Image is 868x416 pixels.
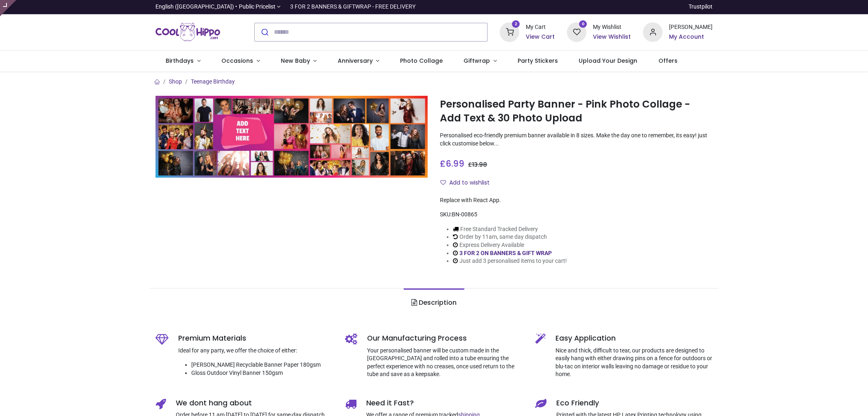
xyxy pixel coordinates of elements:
[155,21,221,44] img: Cool Hippo
[446,158,464,169] span: 6.99
[669,23,713,31] div: [PERSON_NAME]
[191,369,333,377] li: Gloss Outdoor Vinyl Banner 150gsm
[593,33,631,41] a: View Wishlist
[452,211,477,218] span: BN-00865
[440,211,713,219] div: SKU:
[440,158,464,169] span: £
[367,347,523,379] p: Your personalised banner will be custom made in the [GEOGRAPHIC_DATA] and rolled into a tube ensu...
[366,398,523,408] h5: Need it Fast?
[567,28,586,35] a: 0
[191,361,333,369] li: [PERSON_NAME] Recyclable Banner Paper 180gsm
[500,28,519,35] a: 2
[658,57,678,65] span: Offers
[404,288,464,317] a: Description
[440,132,713,147] p: Personalised eco-friendly premium banner available in 8 sizes. Make the day one to remember, its ...
[555,333,713,343] h5: Easy Application
[512,20,520,28] sup: 2
[440,97,713,125] h1: Personalised Party Banner - Pink Photo Collage - Add Text & 30 Photo Upload
[453,241,567,249] li: Express Delivery Available
[221,57,253,65] span: Occasions
[579,57,637,65] span: Upload Your Design
[518,57,558,65] span: Party Stickers
[178,333,333,343] h5: Premium Materials
[255,23,274,41] button: Submit
[327,51,390,72] a: Anniversary
[440,176,496,190] button: Add to wishlistAdd to wishlist
[191,78,235,85] a: Teenage Birthday
[453,257,567,265] li: Just add 3 personalised items to your cart!
[169,78,182,85] a: Shop
[453,233,567,241] li: Order by 11am, same day dispatch
[472,161,487,169] span: 13.98
[176,398,333,408] h5: We dont hang about
[178,347,333,355] p: Ideal for any party, we offer the choice of either:
[555,347,713,379] p: Nice and thick, difficult to tear, our products are designed to easily hang with either drawing p...
[211,51,270,72] a: Occasions
[556,398,713,408] h5: Eco Friendly
[270,51,327,72] a: New Baby
[453,51,507,72] a: Giftwrap
[453,225,567,233] li: Free Standard Tracked Delivery
[155,21,221,44] a: Logo of Cool Hippo
[166,57,194,65] span: Birthdays
[526,23,555,31] div: My Cart
[281,57,310,65] span: New Baby
[400,57,443,65] span: Photo Collage
[155,96,428,178] img: Personalised Party Banner - Pink Photo Collage - Add Text & 30 Photo Upload
[689,3,713,11] a: Trustpilot
[579,20,587,28] sup: 0
[440,180,446,185] i: Add to wishlist
[367,333,523,343] h5: Our Manufacturing Process
[464,57,490,65] span: Giftwrap
[526,33,555,41] a: View Cart
[290,3,415,11] div: 3 FOR 2 BANNERS & GIFTWRAP - FREE DELIVERY
[338,57,373,65] span: Anniversary
[593,23,631,31] div: My Wishlist
[155,51,211,72] a: Birthdays
[459,250,552,256] a: 3 FOR 2 ON BANNERS & GIFT WRAP
[669,33,713,41] a: My Account
[440,196,713,205] div: Replace with React App.
[155,3,281,11] a: English ([GEOGRAPHIC_DATA]) •Public Pricelist
[468,161,487,169] span: £
[239,3,275,11] span: Public Pricelist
